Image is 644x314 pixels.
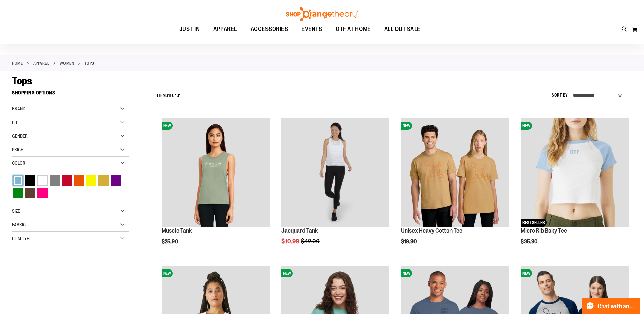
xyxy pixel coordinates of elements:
[110,174,122,187] a: Purple
[336,21,371,37] span: OTF AT HOME
[285,7,360,21] img: Shop Orangetheory
[301,238,321,245] span: $42.00
[157,90,181,101] h2: Items to
[158,115,273,262] div: product
[85,174,97,187] a: Yellow
[521,118,629,226] img: Micro Rib Baby Tee
[398,115,512,262] div: product
[281,269,293,277] span: NEW
[281,238,300,245] span: $10.99
[33,60,50,66] a: APPAREL
[60,60,74,66] a: WOMEN
[521,122,532,130] span: NEW
[281,118,389,227] a: Front view of Jacquard Tank
[162,118,270,227] a: Muscle TankNEW
[281,227,318,234] a: Jacquard Tank
[521,239,538,245] span: $35.90
[12,120,18,125] span: Fit
[401,118,509,226] img: Unisex Heavy Cotton Tee
[521,118,629,227] a: Micro Rib Baby TeeNEWBEST SELLER
[12,87,129,102] strong: Shopping Options
[384,21,420,37] span: ALL OUT SALE
[301,21,322,37] span: EVENTS
[582,298,640,314] button: Chat with an Expert
[213,21,237,37] span: APPAREL
[12,208,20,214] span: Size
[61,174,73,187] a: Red
[12,187,24,199] a: Green
[168,93,170,98] span: 1
[521,227,567,234] a: Micro Rib Baby Tee
[162,122,173,130] span: NEW
[162,239,179,245] span: $25.90
[162,269,173,277] span: NEW
[162,227,192,234] a: Muscle Tank
[85,60,94,66] strong: Tops
[12,160,25,166] span: Color
[401,227,462,234] a: Unisex Heavy Cotton Tee
[281,118,389,226] img: Front view of Jacquard Tank
[401,239,418,245] span: $19.90
[97,174,110,187] a: Gold
[251,21,288,37] span: ACCESSORIES
[401,122,412,130] span: NEW
[12,60,23,66] a: Home
[175,93,181,98] span: 101
[552,92,568,98] label: Sort By
[12,174,24,187] a: Blue
[12,235,32,241] span: Item Type
[49,174,61,187] a: Grey
[278,115,393,262] div: product
[12,106,25,111] span: Brand
[24,187,36,199] a: Brown
[12,133,28,139] span: Gender
[521,219,547,227] span: BEST SELLER
[401,269,412,277] span: NEW
[24,174,36,187] a: Black
[73,174,85,187] a: Orange
[12,75,32,87] span: Tops
[401,118,509,227] a: Unisex Heavy Cotton TeeNEW
[12,222,26,227] span: Fabric
[162,118,270,226] img: Muscle Tank
[597,303,636,310] span: Chat with an Expert
[179,21,200,37] span: JUST IN
[36,187,49,199] a: Pink
[12,147,23,152] span: Price
[517,115,632,262] div: product
[36,174,49,187] a: White
[521,269,532,277] span: NEW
